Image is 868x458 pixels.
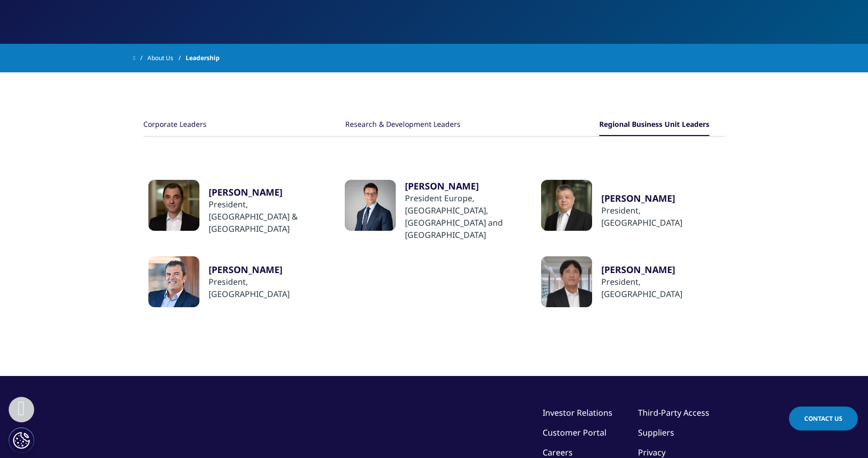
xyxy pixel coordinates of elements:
[804,414,843,423] span: Contact Us
[9,427,34,453] button: Cookies Settings
[209,263,327,276] a: ​[PERSON_NAME]
[543,427,606,438] a: Customer Portal
[147,49,186,67] a: About Us
[638,427,674,438] a: Suppliers
[601,263,720,276] a: [PERSON_NAME]
[601,192,720,204] a: [PERSON_NAME]
[209,198,327,235] div: ​President, [GEOGRAPHIC_DATA] & [GEOGRAPHIC_DATA]
[209,276,327,300] div: ​President, [GEOGRAPHIC_DATA]
[638,447,666,458] a: Privacy
[601,276,720,300] div: President, [GEOGRAPHIC_DATA]
[143,114,207,136] button: Corporate Leaders
[599,114,709,136] button: Regional Business Unit Leaders
[543,407,612,418] a: Investor Relations
[186,49,220,67] span: Leadership
[789,407,858,430] a: Contact Us
[601,204,720,229] div: ​President, [GEOGRAPHIC_DATA]
[405,180,523,192] a: ​[PERSON_NAME]
[209,186,327,198] a: [PERSON_NAME]
[638,407,709,418] a: Third-Party Access
[405,192,523,241] div: President Europe, [GEOGRAPHIC_DATA], [GEOGRAPHIC_DATA] and [GEOGRAPHIC_DATA]
[345,114,461,136] button: Research & Development Leaders
[543,447,573,458] a: Careers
